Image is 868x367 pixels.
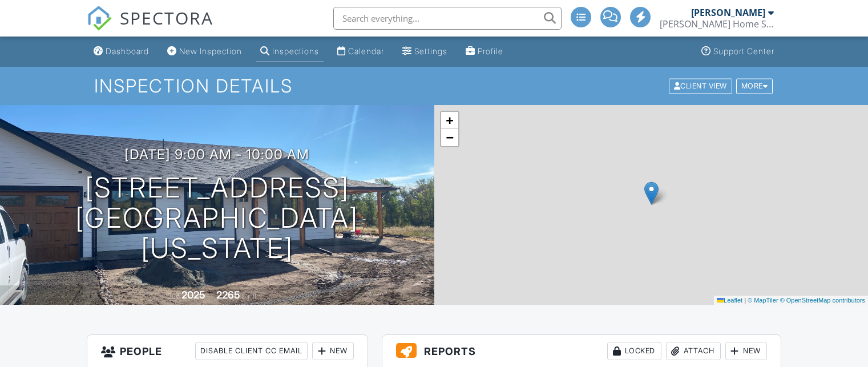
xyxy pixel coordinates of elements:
div: Scott Home Services, LLC [660,18,774,30]
span: sq. ft. [242,292,258,300]
div: Disable Client CC Email [195,342,308,360]
div: Settings [414,46,447,56]
a: Zoom out [441,129,458,146]
a: Settings [398,41,452,62]
div: Attach [666,342,721,360]
span: − [446,130,453,144]
div: More [736,78,773,94]
div: New Inspection [179,46,242,56]
a: Calendar [333,41,389,62]
span: SPECTORA [120,6,213,30]
div: Calendar [348,46,384,56]
div: Support Center [713,46,774,56]
div: New [725,342,767,360]
span: + [446,113,453,127]
div: [PERSON_NAME] [691,7,765,18]
a: Client View [668,81,735,90]
a: Zoom in [441,112,458,129]
h1: [STREET_ADDRESS] [GEOGRAPHIC_DATA][US_STATE] [18,173,416,263]
a: © MapTiler [748,297,778,304]
a: Inspections [256,41,324,62]
div: 2025 [181,289,205,301]
h3: [DATE] 9:00 am - 10:00 am [124,147,309,162]
a: Support Center [697,41,779,62]
div: Locked [607,342,661,360]
div: New [312,342,354,360]
a: New Inspection [163,41,247,62]
div: 2265 [216,289,240,301]
span: | [744,297,746,304]
h1: Inspection Details [94,76,774,96]
a: Dashboard [89,41,154,62]
a: SPECTORA [87,15,213,39]
img: The Best Home Inspection Software - Spectora [87,6,112,31]
div: Dashboard [106,46,149,56]
span: Built [167,292,180,300]
div: Inspections [272,46,319,56]
div: Profile [478,46,503,56]
div: Client View [669,78,732,94]
a: Leaflet [717,297,742,304]
a: Profile [461,41,508,62]
input: Search everything... [333,7,562,30]
a: © OpenStreetMap contributors [780,297,865,304]
img: Marker [644,182,659,205]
